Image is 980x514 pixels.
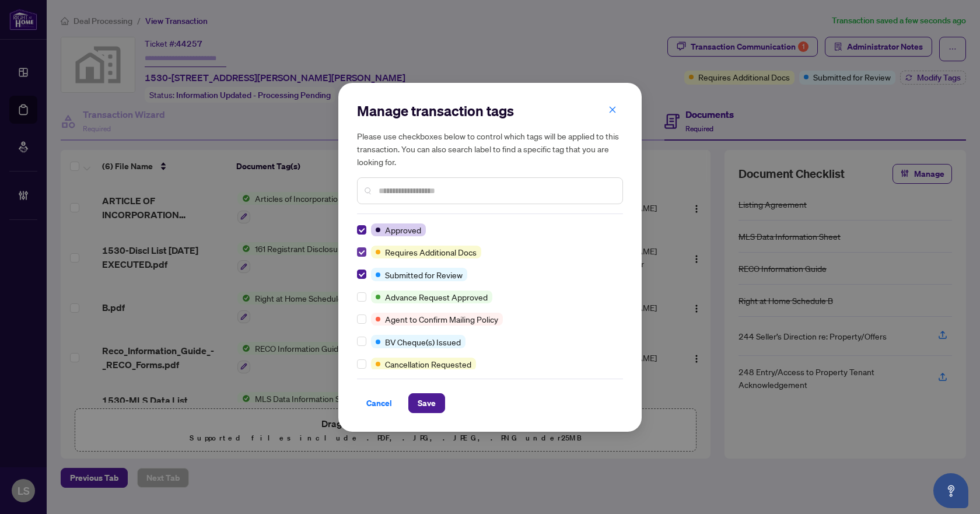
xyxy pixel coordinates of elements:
[366,394,392,412] span: Cancel
[408,393,445,413] button: Save
[385,291,488,303] span: Advance Request Approved
[385,358,471,370] span: Cancellation Requested
[357,102,623,120] h2: Manage transaction tags
[385,246,477,258] span: Requires Additional Docs
[357,130,623,168] h5: Please use checkboxes below to control which tags will be applied to this transaction. You can al...
[608,106,617,114] span: close
[933,473,968,508] button: Open asap
[385,313,498,326] span: Agent to Confirm Mailing Policy
[357,393,401,413] button: Cancel
[385,223,421,236] span: Approved
[385,335,461,348] span: BV Cheque(s) Issued
[385,268,463,281] span: Submitted for Review
[418,394,436,412] span: Save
